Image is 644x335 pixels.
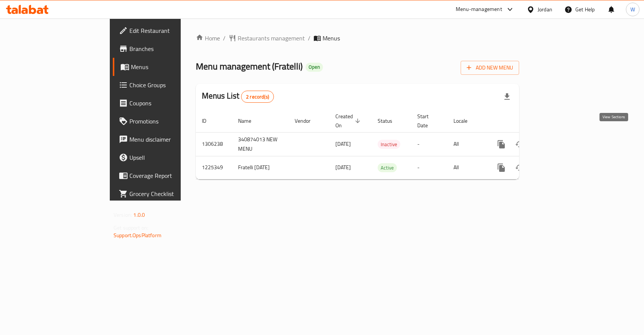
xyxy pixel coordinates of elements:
[196,34,519,43] nav: breadcrumb
[378,116,402,125] span: Status
[417,112,438,130] span: Start Date
[335,112,363,130] span: Created On
[323,34,340,43] span: Menus
[335,139,351,149] span: [DATE]
[113,112,217,130] a: Promotions
[129,117,211,126] span: Promotions
[308,34,310,43] li: /
[196,58,303,75] span: Menu management ( Fratelli )
[492,159,510,177] button: more
[133,210,145,220] span: 1.0.0
[129,153,211,162] span: Upsell
[113,185,217,203] a: Grocery Checklist
[510,159,529,177] button: Change Status
[453,116,477,125] span: Locale
[378,163,397,172] div: Active
[461,61,519,75] button: Add New Menu
[202,116,216,125] span: ID
[129,26,211,35] span: Edit Restaurant
[196,110,571,179] table: enhanced table
[229,34,305,43] a: Restaurants management
[335,162,351,172] span: [DATE]
[114,223,148,233] span: Get support on:
[113,94,217,112] a: Coupons
[538,5,552,14] div: Jordan
[131,62,211,71] span: Menus
[378,140,400,149] div: Inactive
[510,135,529,153] button: Change Status
[630,5,635,14] span: W
[129,189,211,198] span: Grocery Checklist
[113,130,217,148] a: Menu disclaimer
[411,156,447,179] td: -
[295,116,320,125] span: Vendor
[114,230,161,240] a: Support.OpsPlatform
[492,135,510,153] button: more
[411,132,447,156] td: -
[113,167,217,185] a: Coverage Report
[447,132,486,156] td: All
[486,110,571,133] th: Actions
[113,22,217,40] a: Edit Restaurant
[129,80,211,90] span: Choice Groups
[306,63,323,72] div: Open
[113,148,217,167] a: Upsell
[378,164,397,172] span: Active
[129,171,211,180] span: Coverage Report
[241,93,274,100] span: 2 record(s)
[223,34,226,43] li: /
[232,132,289,156] td: 340874013 NEW MENU
[498,88,516,106] div: Export file
[113,76,217,94] a: Choice Groups
[378,140,400,149] span: Inactive
[114,210,132,220] span: Version:
[129,135,211,144] span: Menu disclaimer
[232,156,289,179] td: Fratelli [DATE]
[241,91,274,103] div: Total records count
[447,156,486,179] td: All
[238,34,305,43] span: Restaurants management
[129,44,211,53] span: Branches
[238,116,261,125] span: Name
[456,5,502,14] div: Menu-management
[202,90,274,103] h2: Menus List
[467,63,513,73] span: Add New Menu
[113,40,217,58] a: Branches
[306,64,323,70] span: Open
[113,58,217,76] a: Menus
[129,99,211,108] span: Coupons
